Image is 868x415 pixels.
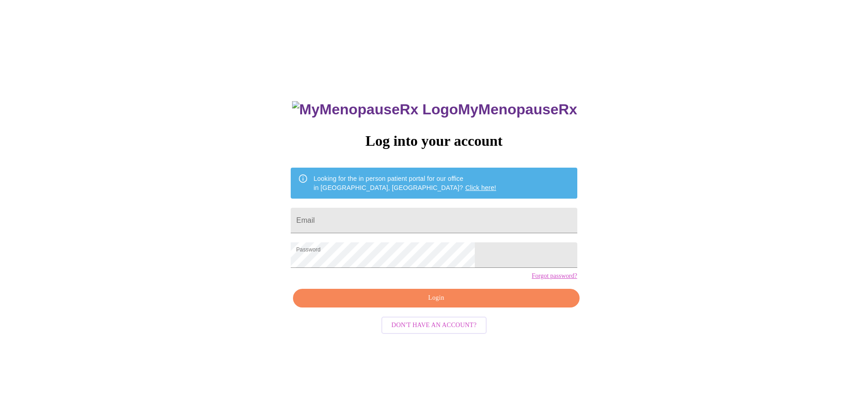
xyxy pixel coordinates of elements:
img: MyMenopauseRx Logo [292,101,458,118]
span: Don't have an account? [391,320,477,331]
button: Don't have an account? [381,317,487,334]
span: Login [303,292,569,304]
a: Don't have an account? [379,321,489,328]
div: Looking for the in person patient portal for our office in [GEOGRAPHIC_DATA], [GEOGRAPHIC_DATA]? [313,170,496,196]
a: Forgot password? [532,272,577,280]
h3: Log into your account [291,133,577,149]
h3: MyMenopauseRx [292,101,577,118]
button: Login [293,289,579,307]
a: Click here! [465,184,496,191]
